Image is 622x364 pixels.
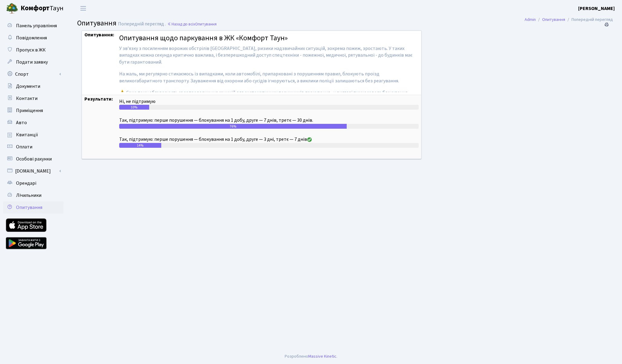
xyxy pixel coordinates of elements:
[167,21,217,27] a: Назад до всіхОпитування
[16,119,27,126] span: Авто
[3,177,64,189] a: Орендарі
[525,16,536,23] a: Admin
[3,117,64,129] a: Авто
[16,47,46,53] span: Пропуск в ЖК
[3,20,64,32] a: Панель управління
[16,107,43,114] span: Приміщення
[119,143,161,148] div: 14%
[119,105,149,110] div: 10%
[542,16,565,23] a: Опитування
[3,44,64,56] a: Пропуск в ЖК
[119,124,347,129] div: 76%
[21,3,64,14] span: Таун
[118,21,166,27] span: Попередній перегляд .
[16,59,48,65] span: Подати заявку
[308,353,336,359] a: Massive Kinetic
[3,56,64,68] a: Подати заявку
[16,204,42,211] span: Опитування
[3,153,64,165] a: Особові рахунки
[77,18,116,28] span: Опитування
[119,45,419,143] span: У звʼязку з посиленням ворожих обстрілів [GEOGRAPHIC_DATA], ризики надзвичайних ситуацій, зокрема...
[16,35,47,41] span: Повідомлення
[3,32,64,44] a: Повідомлення
[578,5,615,12] a: [PERSON_NAME]
[119,89,419,103] p: ⚠️ Саме тому обговорюється запровадження санкцій для систематичних порушників паркування - у вигл...
[3,80,64,92] a: Документи
[285,353,337,360] div: Розроблено .
[119,71,419,84] p: На жаль, ми регулярно стикаємось із випадками, коли автомобілі, припарковані з порушенням правил,...
[16,192,41,199] span: Лічильники
[119,136,419,143] div: Так, підтримую: перше порушення — блокування на 1 добу, друге — 3 дні, третє — 7 днів
[84,31,114,38] strong: Опитування:
[3,189,64,201] a: Лічильники
[16,180,36,187] span: Орендарі
[21,3,50,13] b: Комфорт
[76,3,91,13] button: Переключити навігацію
[3,165,64,177] a: [DOMAIN_NAME]
[119,34,419,43] h4: Опитування щодо паркування в ЖК «Комфорт Таун»
[16,131,38,138] span: Квитанції
[16,156,52,162] span: Особові рахунки
[84,96,113,102] strong: Результати:
[119,98,419,105] div: Ні, не підтримую
[578,5,615,12] b: [PERSON_NAME]
[3,92,64,104] a: Контакти
[16,144,32,150] span: Оплати
[119,155,419,165] small: Голосів: 1170
[16,83,40,90] span: Документи
[16,22,57,29] span: Панель управління
[16,95,38,102] span: Контакти
[3,104,64,117] a: Приміщення
[6,2,18,15] img: logo.png
[516,13,622,26] nav: breadcrumb
[3,141,64,153] a: Оплати
[565,16,613,23] li: Попередній перегляд
[195,21,217,27] span: Опитування
[3,201,64,213] a: Опитування
[119,117,419,124] div: Так, підтримую: перше порушення — блокування на 1 добу, друге — 7 днів, третє — 30 днів.
[3,129,64,141] a: Квитанції
[3,68,64,80] a: Спорт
